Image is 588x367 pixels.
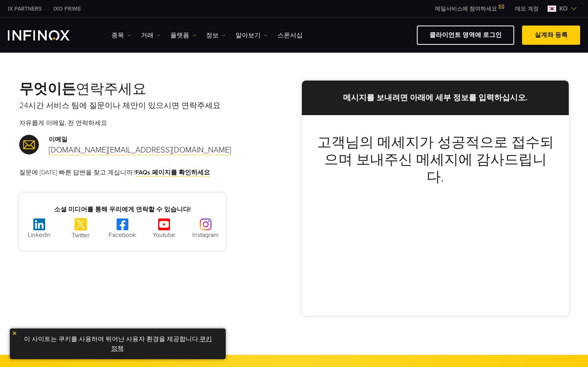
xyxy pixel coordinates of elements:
[2,5,47,13] a: INFINOX
[19,100,294,111] p: 24시간 서비스 팀에 질문이나 제안이 있으시면 연락주세요
[19,81,76,97] strong: 무엇이든
[144,230,184,240] p: Youtube
[20,230,59,240] p: Linkedin
[417,26,514,45] a: 클라이언트 영역에 로그인
[429,6,509,12] a: 메일서비스에 참여하세요
[19,81,294,98] h2: 연락주세요
[316,134,555,186] h3: 고객님의 메세지가 성공적으로 접수되으며 보내주신 메세지에 감사드립니다.
[12,330,17,336] img: yellow close icon
[61,231,100,240] p: Twitter
[522,26,580,45] a: 실계좌 등록
[47,5,87,13] a: INFINOX
[236,31,268,40] a: 알아보기
[14,332,222,355] p: 이 사이트는 쿠키를 사용하여 뛰어난 사용자 환경을 제공합니다. .
[556,4,571,13] span: ko
[170,31,196,40] a: 플랫폼
[278,31,303,40] a: 스폰서십
[49,136,68,143] strong: 이메일
[19,118,294,128] p: 자유롭게 이메일, 전 연락하세요
[141,31,161,40] a: 거래
[135,169,210,177] a: FAQs 페이지를 확인하세요
[49,145,231,155] a: [DOMAIN_NAME][EMAIL_ADDRESS][DOMAIN_NAME]
[186,230,225,240] p: Instagram
[8,30,88,40] a: INFINOX Logo
[509,5,544,13] a: INFINOX MENU
[343,93,528,103] strong: 메시지를 보내려면 아래에 세부 정보를 입력하십시오.
[54,206,191,213] strong: 소셜 미디어를 통해 우리에게 연락할 수 있습니다!
[206,31,226,40] a: 정보
[103,230,142,240] p: Facebook
[111,31,131,40] a: 종목
[19,168,294,177] p: 질문에 [DATE] 빠른 답변을 찾고 계십니까?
